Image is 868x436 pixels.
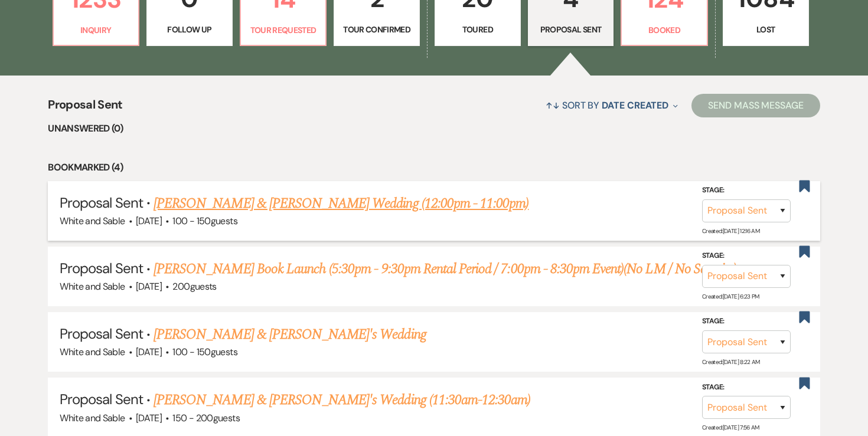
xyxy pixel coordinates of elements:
p: Tour Requested [248,24,319,37]
p: Tour Confirmed [341,23,412,36]
span: White and Sable [60,346,125,358]
span: [DATE] [136,280,162,293]
button: Send Mass Message [691,94,820,117]
span: Created: [DATE] 8:22 AM [702,358,760,366]
span: White and Sable [60,412,125,424]
p: Inquiry [61,24,132,37]
p: Toured [442,23,513,36]
span: Proposal Sent [60,259,143,277]
span: Proposal Sent [48,96,123,121]
span: [DATE] [136,346,162,358]
span: 100 - 150 guests [172,346,237,358]
p: Lost [730,23,801,36]
span: Proposal Sent [60,194,143,212]
a: [PERSON_NAME] & [PERSON_NAME]'s Wedding (11:30am-12:30am) [154,389,530,411]
span: Date Created [602,99,668,112]
span: [DATE] [136,215,162,227]
button: Sort By Date Created [541,90,683,121]
span: Proposal Sent [60,390,143,408]
span: [DATE] [136,412,162,424]
a: [PERSON_NAME] Book Launch (5:30pm - 9:30pm Rental Period / 7:00pm - 8:30pm Event)(No LM / No Secu... [154,258,736,280]
span: Created: [DATE] 6:23 PM [702,293,759,300]
span: 200 guests [172,280,216,293]
label: Stage: [702,315,791,328]
label: Stage: [702,381,791,394]
span: Proposal Sent [60,324,143,343]
label: Stage: [702,184,791,197]
span: ↑↓ [546,99,560,112]
a: [PERSON_NAME] & [PERSON_NAME] Wedding (12:00pm - 11:00pm) [154,193,528,214]
span: 150 - 200 guests [172,412,239,424]
li: Unanswered (0) [48,121,820,136]
span: Created: [DATE] 7:56 AM [702,424,759,431]
span: Created: [DATE] 12:16 AM [702,227,759,235]
span: 100 - 150 guests [172,215,237,227]
label: Stage: [702,250,791,263]
span: White and Sable [60,215,125,227]
p: Follow Up [154,23,225,36]
p: Booked [629,24,700,37]
a: [PERSON_NAME] & [PERSON_NAME]'s Wedding [154,324,426,345]
span: White and Sable [60,280,125,293]
li: Bookmarked (4) [48,160,820,175]
p: Proposal Sent [536,23,606,36]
